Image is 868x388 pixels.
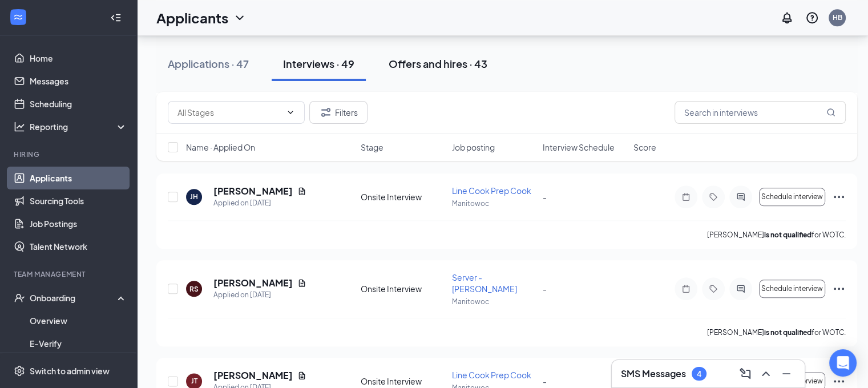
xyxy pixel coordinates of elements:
span: - [543,192,547,202]
input: Search in interviews [675,101,846,124]
svg: Note [679,192,693,201]
svg: WorkstreamLogo [13,11,24,23]
a: E-Verify [30,332,127,355]
div: HB [833,13,842,22]
svg: Document [297,187,306,196]
a: Job Postings [30,212,127,235]
svg: UserCheck [14,292,25,304]
div: Onboarding [30,292,118,304]
div: Switch to admin view [30,365,110,377]
span: Server - [PERSON_NAME] [452,272,517,294]
svg: ActiveChat [734,284,748,293]
svg: Note [679,284,693,293]
div: JT [191,376,197,386]
button: Schedule interview [759,280,825,298]
span: Line Cook Prep Cook [452,185,531,196]
h1: Applicants [156,8,228,27]
svg: Notifications [780,11,794,25]
a: Home [30,47,127,70]
h5: [PERSON_NAME] [213,185,293,197]
div: Applications · 47 [168,56,249,71]
svg: ComposeMessage [738,367,752,381]
svg: Ellipses [832,374,846,388]
div: Applied on [DATE] [213,197,306,209]
span: - [543,284,547,294]
span: Interview Schedule [543,142,615,153]
span: Job posting [452,142,495,153]
a: Messages [30,70,127,92]
h5: [PERSON_NAME] [213,369,293,382]
div: Onsite Interview [361,283,445,294]
div: Open Intercom Messenger [829,349,857,377]
a: Overview [30,309,127,332]
button: ComposeMessage [736,365,754,383]
p: Manitowoc [452,297,536,306]
h3: SMS Messages [621,367,686,380]
input: All Stages [177,106,281,119]
div: Team Management [14,269,125,279]
b: is not qualified [764,328,812,337]
p: Manitowoc [452,199,536,208]
h5: [PERSON_NAME] [213,277,293,289]
b: is not qualified [764,231,812,239]
button: Filter Filters [309,101,368,124]
a: Sourcing Tools [30,189,127,212]
span: - [543,376,547,386]
p: [PERSON_NAME] for WOTC. [707,328,846,337]
svg: MagnifyingGlass [826,108,835,117]
svg: ActiveChat [734,192,748,201]
div: Applied on [DATE] [213,289,306,301]
svg: ChevronUp [759,367,773,381]
svg: Tag [706,192,720,201]
svg: Analysis [14,121,25,132]
a: Talent Network [30,235,127,258]
a: Applicants [30,167,127,189]
svg: Ellipses [832,282,846,296]
svg: ChevronDown [233,11,247,25]
div: JH [190,192,198,201]
svg: QuestionInfo [805,11,819,25]
span: Name · Applied On [186,142,255,153]
button: Minimize [777,365,796,383]
button: Schedule interview [759,188,825,206]
div: Onsite Interview [361,375,445,387]
svg: Minimize [780,367,793,381]
span: Score [633,142,656,153]
div: Onsite Interview [361,191,445,203]
button: ChevronUp [757,365,775,383]
div: Reporting [30,121,128,132]
span: Schedule interview [761,285,823,293]
div: 4 [697,369,701,379]
svg: Tag [706,284,720,293]
svg: ChevronDown [286,108,295,117]
div: Hiring [14,149,125,159]
svg: Ellipses [832,190,846,204]
p: [PERSON_NAME] for WOTC. [707,230,846,240]
svg: Settings [14,365,25,377]
span: Stage [361,142,383,153]
div: Interviews · 49 [283,56,354,71]
svg: Document [297,278,306,288]
a: Scheduling [30,92,127,115]
div: RS [189,284,199,294]
div: Offers and hires · 43 [389,56,487,71]
span: Line Cook Prep Cook [452,370,531,380]
svg: Collapse [110,12,122,23]
span: Schedule interview [761,193,823,201]
svg: Filter [319,106,333,119]
svg: Document [297,371,306,380]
